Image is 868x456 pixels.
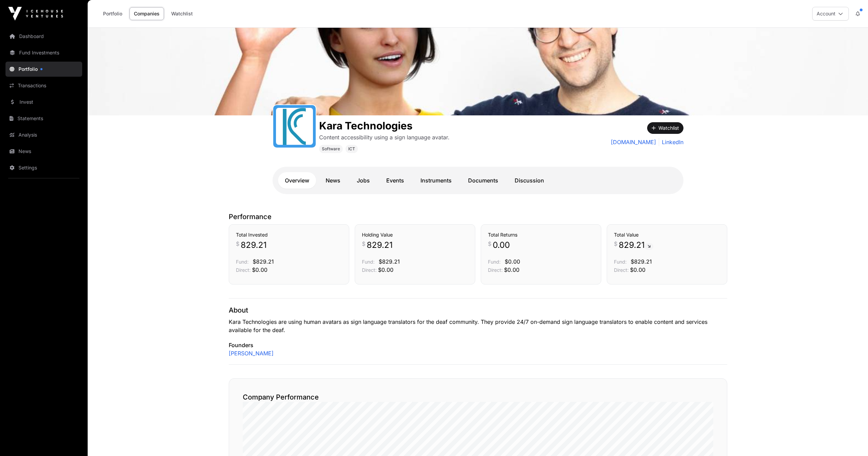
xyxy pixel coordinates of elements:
h2: Company Performance [243,392,713,402]
span: $0.00 [505,258,520,265]
span: $0.00 [252,266,267,273]
a: Settings [5,160,82,175]
a: Portfolio [5,62,82,77]
a: News [319,172,347,189]
img: Icehouse Ventures Logo [8,7,63,21]
p: Performance [229,212,727,221]
h3: Holding Value [362,231,468,238]
span: Fund: [236,259,249,265]
p: Founders [229,341,727,349]
span: Direct: [362,267,377,273]
a: [DOMAIN_NAME] [611,138,656,146]
span: ICT [348,146,355,152]
span: $ [488,240,491,248]
span: $829.21 [253,258,274,265]
span: Fund: [362,259,375,265]
a: Overview [278,172,316,189]
p: Kara Technologies are using human avatars as sign language translators for the deaf community. Th... [229,318,727,334]
nav: Tabs [278,172,678,189]
a: Analysis [5,127,82,142]
span: Fund: [488,259,501,265]
a: Transactions [5,78,82,93]
span: Direct: [236,267,251,273]
span: Direct: [614,267,629,273]
p: About [229,305,727,315]
h3: Total Value [614,231,720,238]
span: $0.00 [504,266,519,273]
a: [PERSON_NAME] [229,349,274,357]
span: 0.00 [493,240,510,251]
a: Instruments [414,172,458,189]
span: $829.21 [631,258,652,265]
a: Discussion [508,172,551,189]
span: 829.21 [619,240,653,251]
a: Companies [129,7,164,20]
button: Watchlist [647,122,683,134]
a: Events [379,172,411,189]
h1: Kara Technologies [319,119,450,132]
a: LinkedIn [659,138,683,146]
h3: Total Returns [488,231,594,238]
span: Direct: [488,267,503,273]
span: $0.00 [630,266,645,273]
span: Software [322,146,340,152]
img: 1631343393591.jpeg [276,108,313,145]
a: Watchlist [167,7,197,20]
p: Content accessibility using a sign language avatar. [319,133,450,141]
a: Statements [5,111,82,126]
a: Documents [461,172,505,189]
a: Dashboard [5,29,82,44]
a: Portfolio [99,7,127,20]
img: Kara Technologies [88,28,868,115]
span: $829.21 [379,258,400,265]
a: News [5,144,82,159]
span: Fund: [614,259,627,265]
span: 829.21 [367,240,393,251]
h3: Total Invested [236,231,342,238]
span: 829.21 [241,240,267,251]
span: $ [236,240,239,248]
a: Invest [5,94,82,110]
span: $ [362,240,365,248]
span: $0.00 [378,266,393,273]
button: Account [812,7,849,21]
a: Fund Investments [5,45,82,60]
a: Jobs [350,172,377,189]
span: $ [614,240,617,248]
